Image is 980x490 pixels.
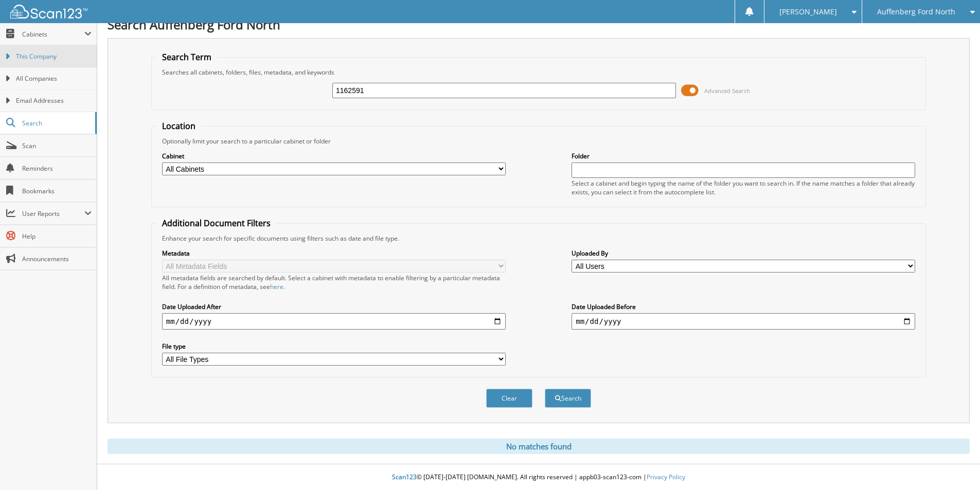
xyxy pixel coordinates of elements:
[16,96,92,105] span: Email Addresses
[10,5,87,19] img: scan123-logo-white.svg
[647,473,685,481] a: Privacy Policy
[162,274,506,291] div: All metadata fields are searched by default. Select a cabinet with metadata to enable filtering b...
[162,152,506,160] label: Cabinet
[270,282,283,291] a: here
[704,87,750,95] span: Advanced Search
[572,302,915,311] label: Date Uploaded Before
[108,439,970,454] div: No matches found
[108,16,970,33] h1: Search Auffenberg Ford North
[16,52,92,61] span: This Company
[22,255,92,263] span: Announcements
[22,209,84,218] span: User Reports
[162,342,506,351] label: File type
[157,68,920,77] div: Searches all cabinets, folders, files, metadata, and keywords
[22,187,92,195] span: Bookmarks
[486,389,532,408] button: Clear
[16,74,92,83] span: All Companies
[162,302,506,311] label: Date Uploaded After
[877,9,955,15] span: Auffenberg Ford North
[22,232,92,241] span: Help
[22,164,92,173] span: Reminders
[162,249,506,258] label: Metadata
[545,389,591,408] button: Search
[572,249,915,258] label: Uploaded By
[392,473,417,481] span: Scan123
[572,313,915,330] input: end
[157,51,217,63] legend: Search Term
[157,120,201,132] legend: Location
[22,30,84,39] span: Cabinets
[22,119,90,128] span: Search
[572,152,915,160] label: Folder
[97,465,980,490] div: © [DATE]-[DATE] [DOMAIN_NAME]. All rights reserved | appb03-scan123-com |
[22,141,92,150] span: Scan
[157,234,920,243] div: Enhance your search for specific documents using filters such as date and file type.
[162,313,506,330] input: start
[572,179,915,196] div: Select a cabinet and begin typing the name of the folder you want to search in. If the name match...
[157,137,920,146] div: Optionally limit your search to a particular cabinet or folder
[157,217,276,229] legend: Additional Document Filters
[779,9,837,15] span: [PERSON_NAME]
